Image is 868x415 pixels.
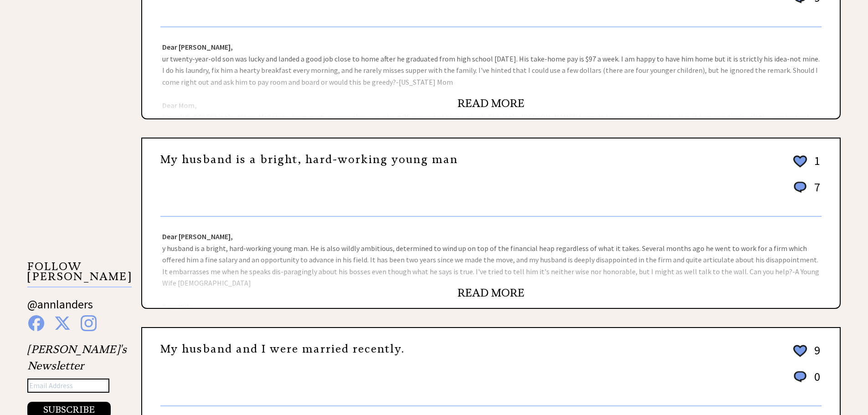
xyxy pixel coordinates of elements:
img: instagram%20blue.png [81,315,97,331]
img: message_round%201.png [792,180,808,195]
input: Email Address [27,379,109,393]
a: My husband and I were married recently. [160,342,405,356]
a: READ MORE [457,286,524,300]
td: 0 [810,369,821,393]
a: My husband is a bright, hard-working young man [160,153,458,166]
img: facebook%20blue.png [28,315,44,331]
p: FOLLOW [PERSON_NAME] [27,261,132,287]
div: ur twenty-year-old son was lucky and landed a good job close to home after he graduated from high... [142,27,840,118]
div: y husband is a bright, hard-working young man. He is also wildly ambitious, determined to wind up... [142,217,840,308]
td: 1 [810,153,821,179]
strong: Dear [PERSON_NAME], [162,42,233,51]
td: 9 [810,343,821,368]
img: message_round%201.png [792,369,808,384]
a: @annlanders [27,297,93,321]
strong: Dear [PERSON_NAME], [162,232,233,241]
img: heart_outline%202.png [792,343,808,359]
img: x%20blue.png [54,315,71,331]
a: READ MORE [457,97,524,110]
td: 7 [810,179,821,204]
img: heart_outline%202.png [792,154,808,169]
